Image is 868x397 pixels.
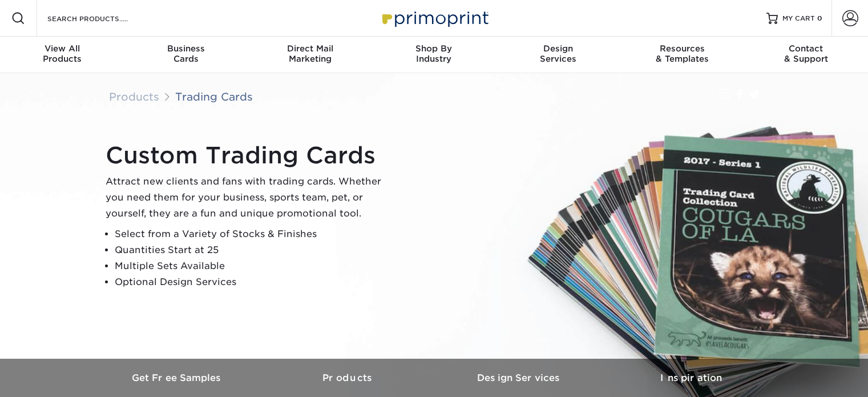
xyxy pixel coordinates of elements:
div: Services [496,43,620,64]
h3: Design Services [434,372,605,383]
span: Design [496,43,620,54]
a: Shop ByIndustry [372,37,496,73]
div: & Support [744,43,868,64]
span: Contact [744,43,868,54]
a: Contact& Support [744,37,868,73]
img: Primoprint [377,6,491,30]
li: Select from a Variety of Stocks & Finishes [115,226,391,242]
a: Resources& Templates [620,37,744,73]
a: Design Services [434,359,605,397]
div: Industry [372,43,496,64]
a: Inspiration [605,359,777,397]
li: Optional Design Services [115,274,391,290]
a: BusinessCards [124,37,248,73]
a: Get Free Samples [92,359,263,397]
span: Direct Mail [248,43,372,54]
li: Quantities Start at 25 [115,242,391,258]
a: DesignServices [496,37,620,73]
h3: Products [263,372,434,383]
h3: Inspiration [605,372,777,383]
span: Shop By [372,43,496,54]
a: Products [109,90,159,103]
a: Products [263,359,434,397]
h3: Get Free Samples [92,372,263,383]
a: Trading Cards [175,90,253,103]
input: SEARCH PRODUCTS..... [46,11,158,25]
span: 0 [817,14,822,22]
li: Multiple Sets Available [115,258,391,274]
h1: Custom Trading Cards [106,142,391,169]
div: Cards [124,43,248,64]
a: Direct MailMarketing [248,37,372,73]
span: Resources [620,43,744,54]
div: & Templates [620,43,744,64]
p: Attract new clients and fans with trading cards. Whether you need them for your business, sports ... [106,174,391,222]
span: Business [124,43,248,54]
div: Marketing [248,43,372,64]
span: MY CART [782,14,815,23]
